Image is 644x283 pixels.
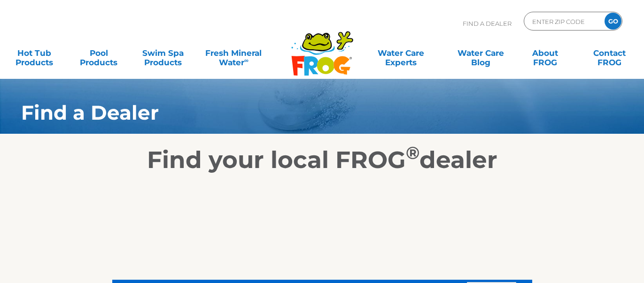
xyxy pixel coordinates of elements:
[74,44,124,62] a: PoolProducts
[286,19,358,76] img: Frog Products Logo
[21,101,574,124] h1: Find a Dealer
[7,146,637,174] h2: Find your local FROG dealer
[520,44,570,62] a: AboutFROG
[138,44,188,62] a: Swim SpaProducts
[584,44,634,62] a: ContactFROG
[456,44,506,62] a: Water CareBlog
[202,44,265,62] a: Fresh MineralWater∞
[463,12,512,35] p: Find A Dealer
[244,57,248,64] sup: ∞
[9,44,59,62] a: Hot TubProducts
[605,13,621,30] input: GO
[406,142,419,163] sup: ®
[360,44,442,62] a: Water CareExperts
